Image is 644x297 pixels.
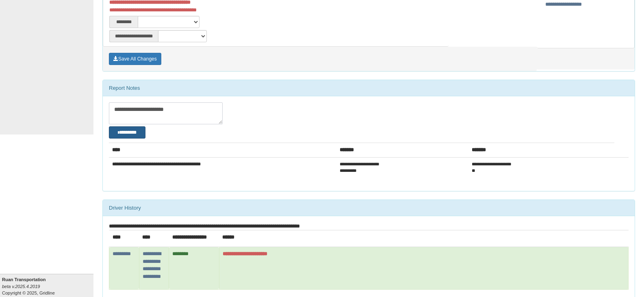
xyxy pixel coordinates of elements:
div: Report Notes [103,80,635,96]
b: Ruan Transportation [2,277,46,282]
div: Copyright © 2025, Gridline [2,276,93,296]
button: Change Filter Options [109,126,145,139]
button: Save [109,53,161,65]
i: beta v.2025.4.2019 [2,284,40,289]
div: Driver History [103,200,635,216]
